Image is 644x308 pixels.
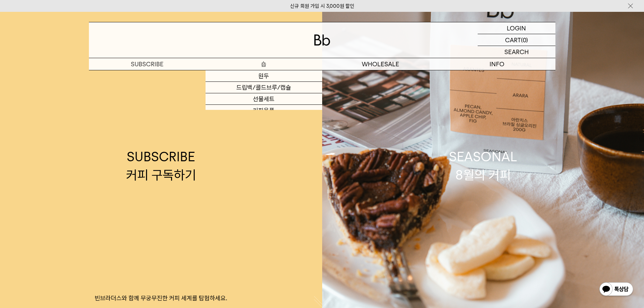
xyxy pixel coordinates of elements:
[206,82,322,93] a: 드립백/콜드브루/캡슐
[322,58,439,70] p: WHOLESALE
[290,3,354,9] a: 신규 회원 가입 시 3,000원 할인
[89,58,206,70] a: SUBSCRIBE
[521,34,528,46] p: (0)
[206,93,322,105] a: 선물세트
[439,58,555,70] p: INFO
[126,148,196,184] div: SUBSCRIBE 커피 구독하기
[206,105,322,116] a: 커피용품
[507,22,526,34] p: LOGIN
[449,148,517,184] div: SEASONAL 8월의 커피
[314,34,330,46] img: 로고
[599,282,634,298] img: 카카오톡 채널 1:1 채팅 버튼
[505,34,521,46] p: CART
[206,70,322,82] a: 원두
[206,58,322,70] a: 숍
[478,22,555,34] a: LOGIN
[478,34,555,46] a: CART (0)
[504,46,529,58] p: SEARCH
